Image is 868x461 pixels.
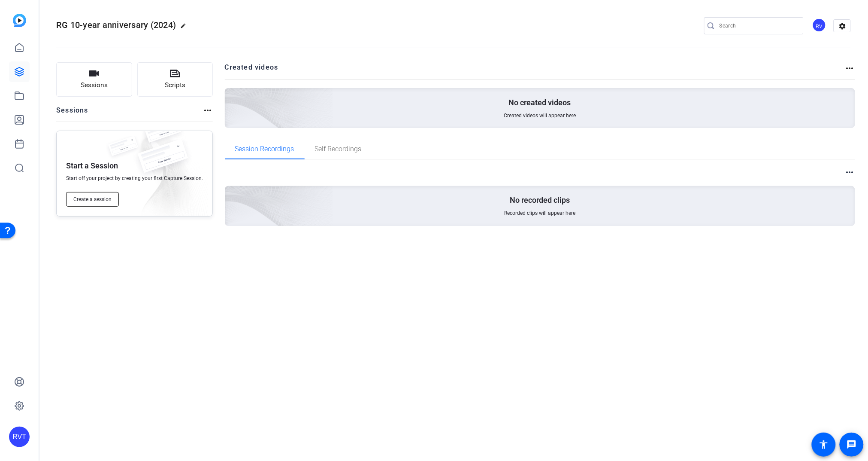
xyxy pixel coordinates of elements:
[73,196,112,203] span: Create a session
[129,3,333,189] img: Creted videos background
[225,62,845,79] h2: Created videos
[56,105,88,122] h2: Sessions
[720,21,797,31] input: Search
[510,195,570,205] p: No recorded clips
[66,175,203,182] span: Start off your project by creating your first Capture Session.
[104,136,142,162] img: fake-session.png
[315,146,362,153] span: Self Recordings
[125,128,208,220] img: embarkstudio-empty-session.png
[137,62,213,97] button: Scripts
[509,98,571,108] p: No created videos
[165,80,185,90] span: Scripts
[203,105,213,116] mat-icon: more_horiz
[139,118,186,150] img: fake-session.png
[235,146,294,153] span: Session Recordings
[834,20,851,33] mat-icon: settings
[66,192,119,207] button: Create a session
[504,210,575,217] span: Recorded clips will appear here
[812,18,827,33] ngx-avatar: Reingold Video Team
[56,62,132,97] button: Sessions
[847,440,857,450] mat-icon: message
[66,161,118,171] p: Start a Session
[819,440,829,450] mat-icon: accessibility
[56,20,176,30] span: RG 10-year anniversary (2024)
[129,101,333,287] img: embarkstudio-empty-session.png
[9,427,30,447] div: RVT
[130,140,195,182] img: fake-session.png
[180,23,191,33] mat-icon: edit
[845,167,855,177] mat-icon: more_horiz
[13,14,26,27] img: blue-gradient.svg
[504,112,576,119] span: Created videos will appear here
[845,63,855,73] mat-icon: more_horiz
[812,18,826,32] div: RV
[81,80,108,90] span: Sessions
